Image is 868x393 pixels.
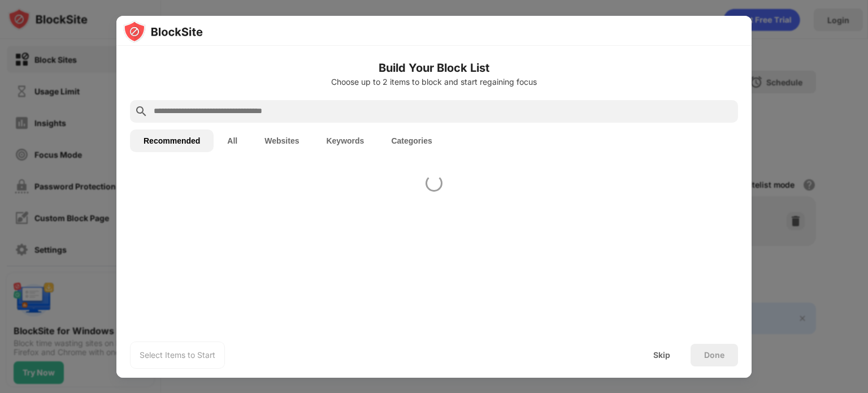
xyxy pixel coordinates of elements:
[134,105,148,118] img: search.svg
[251,129,313,152] button: Websites
[313,129,377,152] button: Keywords
[653,351,670,360] div: Skip
[123,20,203,43] img: logo-blocksite.svg
[130,129,214,152] button: Recommended
[377,129,445,152] button: Categories
[704,351,724,360] div: Done
[130,77,738,87] div: Choose up to 2 items to block and start regaining focus
[140,349,215,361] div: Select Items to Start
[214,129,251,152] button: All
[130,59,738,76] h6: Build Your Block List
